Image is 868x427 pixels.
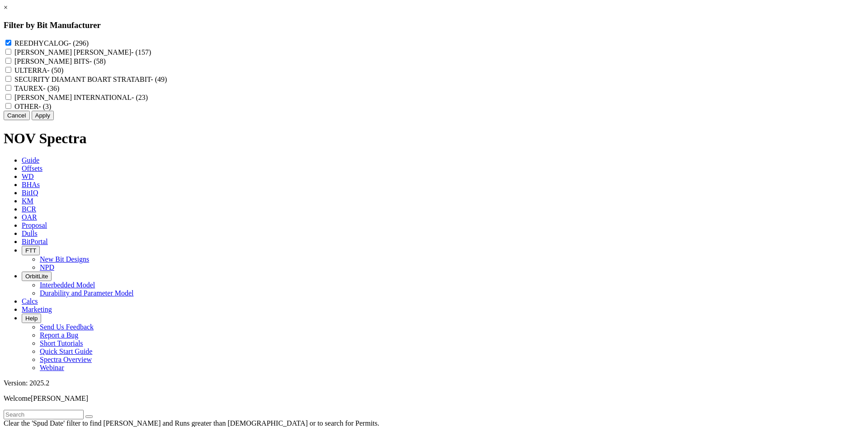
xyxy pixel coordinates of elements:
span: - (36) [43,84,59,92]
span: - (49) [151,75,167,83]
span: OrbitLite [25,273,48,280]
span: BHAs [22,181,40,188]
span: Help [25,315,38,322]
span: Marketing [22,305,52,313]
span: - (3) [38,103,51,110]
div: Version: 2025.2 [4,379,864,387]
button: Cancel [4,111,30,120]
span: Clear the 'Spud Date' filter to find [PERSON_NAME] and Runs greater than [DEMOGRAPHIC_DATA] or to... [4,419,379,427]
label: SECURITY DIAMANT BOART STRATABIT [14,75,167,83]
span: BitIQ [22,189,38,197]
a: Quick Start Guide [40,347,92,355]
a: Short Tutorials [40,339,83,347]
span: Dulls [22,230,38,237]
h3: Filter by Bit Manufacturer [4,20,864,30]
a: Send Us Feedback [40,323,94,331]
span: - (296) [69,39,89,47]
a: Durability and Parameter Model [40,289,134,297]
span: Guide [22,156,39,164]
a: × [4,4,8,11]
label: TAUREX [14,84,60,92]
a: Webinar [40,364,64,371]
label: OTHER [14,103,51,110]
a: Spectra Overview [40,356,92,363]
span: - (58) [90,57,106,65]
span: - (157) [131,48,151,56]
span: Calcs [22,297,38,305]
button: Apply [32,111,54,120]
h1: NOV Spectra [4,130,864,147]
a: New Bit Designs [40,255,89,263]
span: KM [22,197,33,205]
span: - (50) [47,66,63,74]
span: Offsets [22,164,42,172]
a: Interbedded Model [40,281,95,289]
span: BCR [22,205,36,213]
label: [PERSON_NAME] BITS [14,57,106,65]
label: [PERSON_NAME] [PERSON_NAME] [14,48,151,56]
label: REEDHYCALOG [14,39,89,47]
input: Search [4,410,84,419]
label: ULTERRA [14,66,63,74]
span: FTT [25,247,36,254]
label: [PERSON_NAME] INTERNATIONAL [14,94,148,101]
span: [PERSON_NAME] [31,394,88,402]
span: BitPortal [22,238,48,245]
a: Report a Bug [40,331,78,339]
span: OAR [22,213,37,221]
span: WD [22,173,34,180]
a: NPD [40,263,54,271]
span: - (23) [132,94,148,101]
span: Proposal [22,221,47,229]
p: Welcome [4,394,864,403]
